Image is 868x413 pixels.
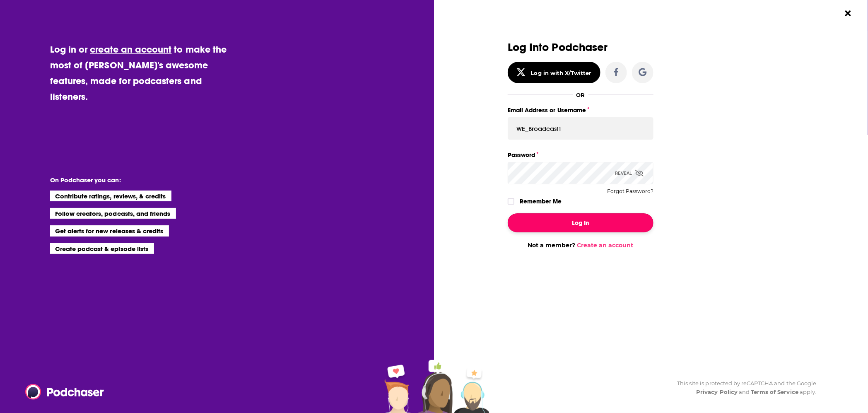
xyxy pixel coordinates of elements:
div: Not a member? [508,242,653,249]
a: Create an account [577,242,634,249]
label: Password [508,150,653,160]
button: Close Button [840,5,856,21]
li: Contribute ratings, reviews, & credits [50,191,172,201]
li: Get alerts for new releases & credits [50,225,169,236]
button: Log In [508,213,653,232]
div: Reveal [615,162,644,184]
h3: Log Into Podchaser [508,41,653,53]
div: Log in with X/Twitter [531,70,592,76]
input: Email Address or Username [508,117,653,140]
label: Email Address or Username [508,105,653,116]
img: Podchaser - Follow, Share and Rate Podcasts [25,384,105,400]
a: Terms of Service [751,389,798,395]
a: Podchaser - Follow, Share and Rate Podcasts [25,384,98,400]
div: OR [576,92,585,98]
li: On Podchaser you can: [50,176,216,184]
li: Create podcast & episode lists [50,243,154,254]
a: create an account [90,43,171,55]
button: Forgot Password? [607,188,653,194]
li: Follow creators, podcasts, and friends [50,208,176,219]
label: Remember Me [520,196,562,207]
button: Log in with X/Twitter [508,62,600,83]
div: This site is protected by reCAPTCHA and the Google and apply. [670,379,816,396]
a: Privacy Policy [697,389,738,395]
